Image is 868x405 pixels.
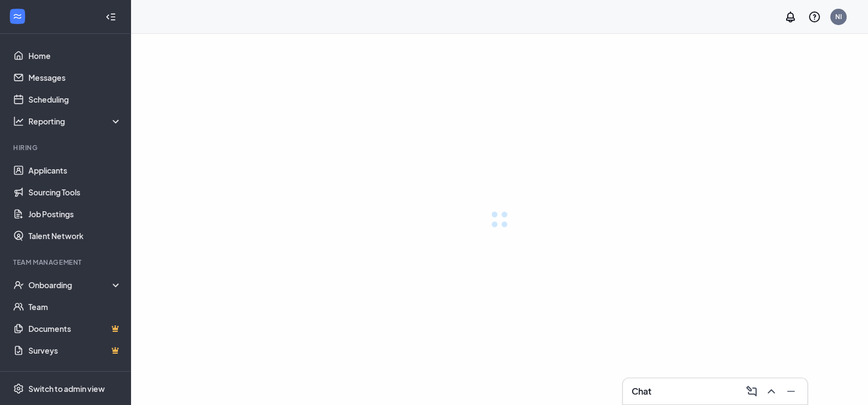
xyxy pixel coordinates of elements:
a: Messages [28,67,122,88]
a: Sourcing Tools [28,181,122,203]
svg: Collapse [105,11,116,22]
button: ComposeMessage [742,383,759,400]
svg: Minimize [784,385,798,398]
a: Scheduling [28,88,122,110]
a: DocumentsCrown [28,318,122,340]
div: Team Management [13,258,120,267]
svg: WorkstreamLogo [12,11,23,22]
div: Reporting [28,116,122,127]
a: SurveysCrown [28,340,122,361]
a: Job Postings [28,203,122,225]
a: Team [28,296,122,318]
div: Switch to admin view [28,383,105,394]
button: ChevronUp [762,383,779,400]
svg: ChevronUp [765,385,778,398]
svg: ComposeMessage [745,385,758,398]
h3: Chat [632,385,651,397]
a: Talent Network [28,225,122,247]
button: Minimize [781,383,799,400]
a: Home [28,45,122,67]
svg: Notifications [784,10,797,23]
div: Hiring [13,143,120,152]
svg: Analysis [13,116,24,127]
a: Applicants [28,159,122,181]
svg: UserCheck [13,279,24,290]
svg: Settings [13,383,24,394]
div: NI [835,12,842,21]
div: Onboarding [28,279,122,290]
svg: QuestionInfo [808,10,821,23]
